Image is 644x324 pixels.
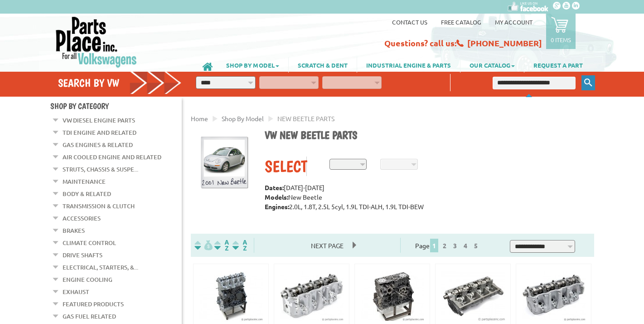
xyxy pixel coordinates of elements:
a: Transmission & Clutch [63,200,135,212]
a: Air Cooled Engine and Related [63,151,161,163]
a: Gas Fuel Related [63,310,116,322]
h4: Shop By Category [50,101,182,111]
a: OUR CATALOG [460,57,524,73]
a: Electrical, Starters, &... [63,261,138,273]
a: VW Diesel Engine Parts [63,114,135,126]
img: Sort by Headline [213,240,231,250]
button: Keyword Search [581,75,595,90]
a: Maintenance [63,176,106,187]
div: Page [400,238,495,253]
a: Drive Shafts [63,249,102,261]
a: 3 [451,241,459,250]
a: 4 [461,241,470,250]
div: Select [265,157,306,176]
a: INDUSTRIAL ENGINE & PARTS [357,57,460,73]
span: Next Page [302,239,353,252]
a: Engine Cooling [63,274,112,285]
img: Sort by Sales Rank [231,240,249,250]
strong: Dates: [265,183,284,191]
a: Home [191,114,208,123]
a: Featured Products [63,298,124,310]
a: REQUEST A PART [524,57,592,73]
h1: VW New Beetle parts [265,128,587,143]
a: Next Page [302,241,353,250]
a: Shop By Model [222,114,264,123]
h4: Search by VW [58,76,182,89]
a: Free Catalog [441,18,481,26]
a: 5 [472,241,480,250]
a: Accessories [63,212,101,224]
span: NEW BEETLE PARTS [277,114,334,123]
a: Climate Control [63,237,116,249]
a: Gas Engines & Related [63,139,133,151]
a: Contact us [392,18,427,26]
a: Exhaust [63,286,89,298]
a: Body & Related [63,188,111,200]
img: Parts Place Inc! [55,16,138,68]
a: 2 [441,241,449,250]
a: SHOP BY MODEL [217,57,288,73]
a: SCRATCH & DENT [289,57,357,73]
a: Struts, Chassis & Suspe... [63,163,138,175]
a: My Account [495,18,533,26]
a: Brakes [63,225,85,236]
p: [DATE]-[DATE] New Beetle 2.0L, 1.8T, 2.5L 5cyl, 1.9L TDI-ALH, 1.9L TDI-BEW [265,183,587,221]
a: TDI Engine and Related [63,127,136,138]
strong: Models: [265,193,288,201]
img: filterpricelow.svg [194,240,213,250]
img: New Beetle [198,136,251,190]
span: 1 [430,239,438,252]
a: 0 items [546,14,576,49]
strong: Engines: [265,202,289,211]
p: 0 items [551,36,571,44]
